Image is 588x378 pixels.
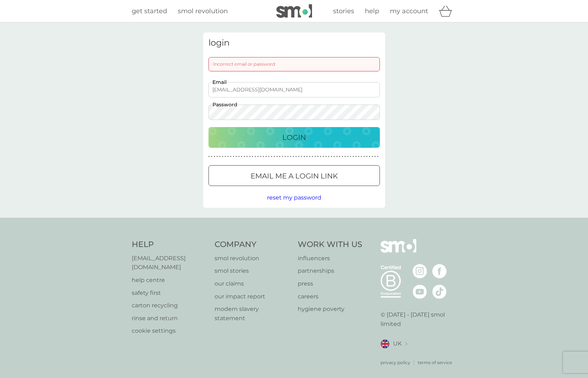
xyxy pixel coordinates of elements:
[282,155,283,158] p: ●
[317,155,319,158] p: ●
[208,57,380,71] div: Incorrect email or password
[132,254,208,272] a: [EMAIL_ADDRESS][DOMAIN_NAME]
[381,310,457,328] p: © [DATE] - [DATE] smol limited
[208,165,380,186] button: Email me a login link
[208,155,210,158] p: ●
[381,359,410,366] a: privacy policy
[215,279,291,288] a: our claims
[323,155,324,158] p: ●
[241,155,242,158] p: ●
[211,155,212,158] p: ●
[328,155,330,158] p: ●
[365,6,379,16] a: help
[252,155,253,158] p: ●
[290,155,291,158] p: ●
[215,292,291,301] a: our impact report
[381,239,416,263] img: smol
[274,155,275,158] p: ●
[301,155,302,158] p: ●
[215,266,291,276] a: smol stories
[276,4,312,18] img: smol
[132,288,208,298] a: safety first
[249,155,251,158] p: ●
[244,155,245,158] p: ●
[298,279,362,288] a: press
[260,155,261,158] p: ●
[230,155,232,158] p: ●
[215,254,291,263] a: smol revolution
[413,284,427,299] img: visit the smol Youtube page
[215,239,291,250] h4: Company
[377,155,378,158] p: ●
[325,155,327,158] p: ●
[208,38,380,48] h3: login
[214,155,215,158] p: ●
[405,342,407,346] img: select a new location
[257,155,259,158] p: ●
[298,254,362,263] a: influencers
[276,155,278,158] p: ●
[333,155,335,158] p: ●
[282,132,306,143] p: Login
[375,155,376,158] p: ●
[132,276,208,285] a: help centre
[227,155,229,158] p: ●
[355,155,357,158] p: ●
[320,155,321,158] p: ●
[366,155,368,158] p: ●
[347,155,348,158] p: ●
[236,155,237,158] p: ●
[178,6,228,16] a: smol revolution
[315,155,316,158] p: ●
[358,155,360,158] p: ●
[268,155,270,158] p: ●
[132,301,208,310] a: carton recycling
[238,155,240,158] p: ●
[132,326,208,336] p: cookie settings
[215,304,291,323] a: modern slavery statement
[390,6,428,16] a: my account
[353,155,354,158] p: ●
[266,155,267,158] p: ●
[287,155,289,158] p: ●
[350,155,351,158] p: ●
[267,193,321,202] button: reset my password
[132,314,208,323] a: rinse and return
[345,155,346,158] p: ●
[233,155,234,158] p: ●
[132,7,167,15] span: get started
[271,155,272,158] p: ●
[381,339,390,348] img: UK flag
[298,304,362,314] p: hygiene poverty
[219,155,221,158] p: ●
[178,7,228,15] span: smol revolution
[285,155,286,158] p: ●
[418,359,452,366] a: terms of service
[132,6,167,16] a: get started
[432,284,447,299] img: visit the smol Tiktok page
[298,239,362,250] h4: Work With Us
[439,4,457,18] div: basket
[413,264,427,278] img: visit the smol Instagram page
[312,155,313,158] p: ●
[255,155,256,158] p: ●
[132,239,208,250] h4: Help
[331,155,332,158] p: ●
[393,339,402,348] span: UK
[303,155,305,158] p: ●
[361,155,362,158] p: ●
[298,155,300,158] p: ●
[298,292,362,301] a: careers
[342,155,343,158] p: ●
